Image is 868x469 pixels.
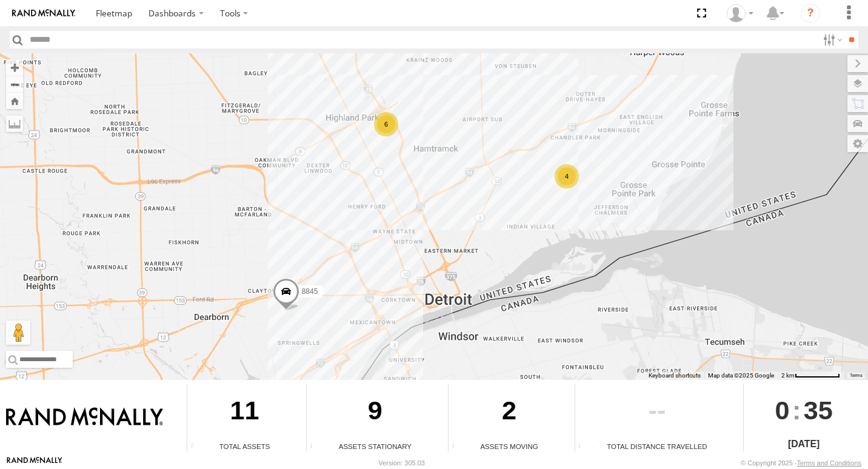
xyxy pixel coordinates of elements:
div: Total number of assets current stationary. [307,442,325,451]
div: © Copyright 2025 - [741,459,861,467]
div: 11 [187,384,302,441]
i: ? [801,4,820,23]
div: Total number of Enabled Assets [187,442,205,451]
button: Zoom in [6,59,23,76]
button: Keyboard shortcuts [649,371,701,380]
img: rand-logo.svg [12,9,75,18]
div: 9 [307,384,444,441]
div: 2 [449,384,570,441]
div: 4 [555,164,579,188]
div: Total Distance Travelled [575,441,739,451]
div: Total distance travelled by all assets within specified date range and applied filters [575,442,593,451]
div: 6 [374,112,398,136]
span: 0 [775,384,790,436]
button: Drag Pegman onto the map to open Street View [6,321,30,345]
button: Zoom out [6,76,23,93]
button: Zoom Home [6,93,23,109]
span: 35 [804,384,833,436]
button: Map Scale: 2 km per 71 pixels [778,371,844,380]
a: Terms [850,373,863,378]
div: Version: 305.03 [379,459,425,467]
div: : [744,384,863,436]
label: Measure [6,115,23,132]
div: Assets Moving [449,441,570,451]
img: Rand McNally [6,407,163,428]
div: Total Assets [187,441,302,451]
span: Map data ©2025 Google [708,372,774,379]
span: 2 km [781,372,795,379]
a: Terms and Conditions [797,459,861,467]
a: Visit our Website [7,457,62,469]
span: 8845 [302,287,318,295]
div: [DATE] [744,437,863,451]
label: Map Settings [847,135,868,152]
div: Valeo Dash [723,4,758,22]
div: Total number of assets current in transit. [449,442,467,451]
label: Search Filter Options [818,31,844,48]
div: Assets Stationary [307,441,444,451]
